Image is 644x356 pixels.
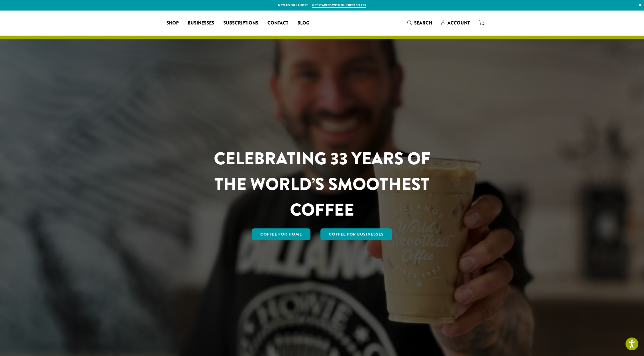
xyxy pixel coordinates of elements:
[320,228,392,240] a: Coffee For Businesses
[188,20,214,27] span: Businesses
[297,20,309,27] span: Blog
[312,3,366,8] a: Get started with our best seller
[403,18,437,28] a: Search
[252,228,310,240] a: Coffee for Home
[197,146,447,223] h1: CELEBRATING 33 YEARS OF THE WORLD’S SMOOTHEST COFFEE
[166,20,179,27] span: Shop
[267,20,288,27] span: Contact
[223,20,258,27] span: Subscriptions
[414,20,432,26] span: Search
[447,20,470,26] span: Account
[162,19,183,28] a: Shop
